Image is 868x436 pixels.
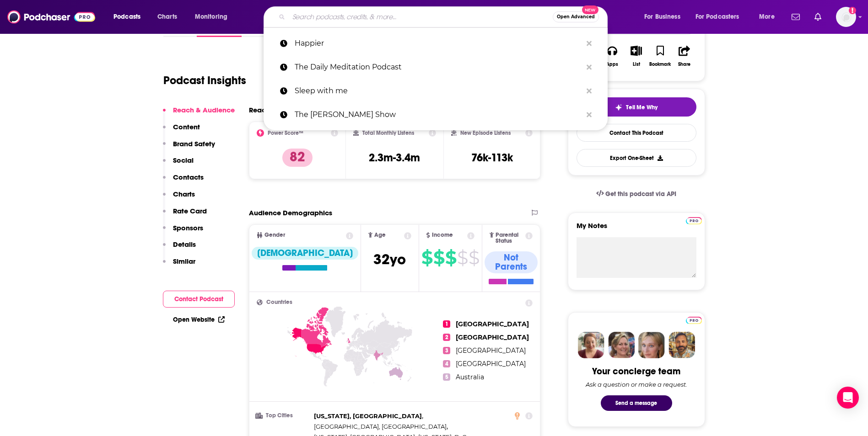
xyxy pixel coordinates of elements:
[173,240,196,249] p: Details
[173,156,194,165] p: Social
[173,139,215,148] p: Brand Safety
[295,55,582,79] p: The Daily Meditation Podcast
[282,149,313,167] p: 82
[163,223,203,240] button: Sponsors
[266,299,292,305] span: Countries
[626,104,658,111] span: Tell Me Why
[443,334,450,341] span: 2
[113,11,140,23] span: Podcasts
[173,122,200,131] p: Content
[672,40,696,73] button: Share
[249,106,270,114] h2: Reach
[157,11,177,23] span: Charts
[257,413,310,419] h3: Top Cities
[163,173,204,190] button: Contacts
[811,9,825,25] a: Show notifications dropdown
[151,10,183,24] a: Charts
[314,412,422,420] span: [US_STATE], [GEOGRAPHIC_DATA]
[374,232,386,238] span: Age
[836,7,856,27] button: Show profile menu
[163,190,195,207] button: Charts
[443,373,450,381] span: 5
[163,106,235,122] button: Reach & Audience
[289,10,553,24] input: Search podcasts, credits, & more...
[600,40,624,73] button: Apps
[314,421,448,432] span: ,
[836,7,856,27] span: Logged in as alisontucker
[582,5,598,14] span: New
[606,62,618,67] div: Apps
[457,250,468,265] span: $
[163,207,207,223] button: Rate Card
[173,207,207,215] p: Rate Card
[753,10,786,24] button: open menu
[577,221,696,237] label: My Notes
[471,151,513,165] h3: 76k-113k
[173,173,204,181] p: Contacts
[195,11,227,23] span: Monitoring
[589,183,684,205] a: Get this podcast via API
[272,6,616,27] div: Search podcasts, credits, & more...
[373,250,406,268] span: 32 yo
[608,332,635,358] img: Barbara Profile
[456,320,529,328] span: [GEOGRAPHIC_DATA]
[578,332,604,358] img: Sydney Profile
[314,411,423,421] span: ,
[362,130,414,136] h2: Total Monthly Listens
[686,315,702,324] a: Pro website
[421,250,432,265] span: $
[173,190,195,198] p: Charts
[295,103,582,127] p: The Dr. John Delony Show
[443,320,450,328] span: 1
[163,122,200,139] button: Content
[633,62,640,67] div: List
[690,10,753,24] button: open menu
[295,79,582,103] p: Sleep with me
[669,332,695,358] img: Jon Profile
[601,395,672,411] button: Send a message
[443,347,450,354] span: 3
[107,10,152,24] button: open menu
[264,32,608,55] a: Happier
[443,360,450,367] span: 4
[268,130,303,136] h2: Power Score™
[577,97,696,117] button: tell me why sparkleTell Me Why
[173,223,203,232] p: Sponsors
[695,11,739,23] span: For Podcasters
[432,232,453,238] span: Income
[456,360,526,368] span: [GEOGRAPHIC_DATA]
[163,291,235,308] button: Contact Podcast
[649,62,671,67] div: Bookmark
[173,316,225,324] a: Open Website
[638,332,665,358] img: Jules Profile
[624,40,648,73] button: List
[592,366,680,377] div: Your concierge team
[837,387,859,409] div: Open Intercom Messenger
[586,381,687,388] div: Ask a question or make a request.
[648,40,672,73] button: Bookmark
[849,7,856,14] svg: Add a profile image
[678,62,690,67] div: Share
[163,139,215,156] button: Brand Safety
[577,149,696,167] button: Export One-Sheet
[173,106,235,114] p: Reach & Audience
[553,11,599,22] button: Open AdvancedNew
[163,74,246,87] h1: Podcast Insights
[433,250,444,265] span: $
[456,373,484,381] span: Australia
[163,257,195,274] button: Similar
[264,103,608,127] a: The [PERSON_NAME] Show
[644,11,680,23] span: For Business
[264,55,608,79] a: The Daily Meditation Podcast
[314,423,447,430] span: [GEOGRAPHIC_DATA], [GEOGRAPHIC_DATA]
[189,10,239,24] button: open menu
[605,190,676,198] span: Get this podcast via API
[557,15,595,19] span: Open Advanced
[485,251,538,273] div: Not Parents
[7,8,95,26] img: Podchaser - Follow, Share and Rate Podcasts
[252,247,358,260] div: [DEMOGRAPHIC_DATA]
[456,346,526,355] span: [GEOGRAPHIC_DATA]
[638,10,692,24] button: open menu
[249,208,332,217] h2: Audience Demographics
